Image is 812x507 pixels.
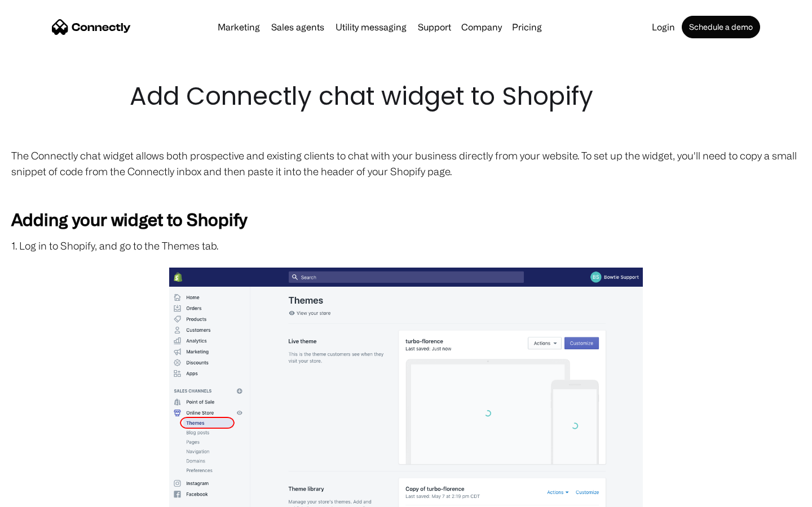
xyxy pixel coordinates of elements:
[23,487,68,503] ul: Language list
[11,487,68,503] aside: Language selected: English
[11,238,801,253] p: 1. Log in to Shopify, and go to the Themes tab.
[331,23,411,32] a: Utility messaging
[682,16,760,38] a: Schedule a demo
[11,210,247,229] strong: Adding your widget to Shopify
[130,79,682,114] h1: Add Connectly chat widget to Shopify
[213,23,264,32] a: Marketing
[507,23,546,32] a: Pricing
[647,23,679,32] a: Login
[267,23,329,32] a: Sales agents
[413,23,456,32] a: Support
[461,19,502,35] div: Company
[11,148,801,179] p: The Connectly chat widget allows both prospective and existing clients to chat with your business...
